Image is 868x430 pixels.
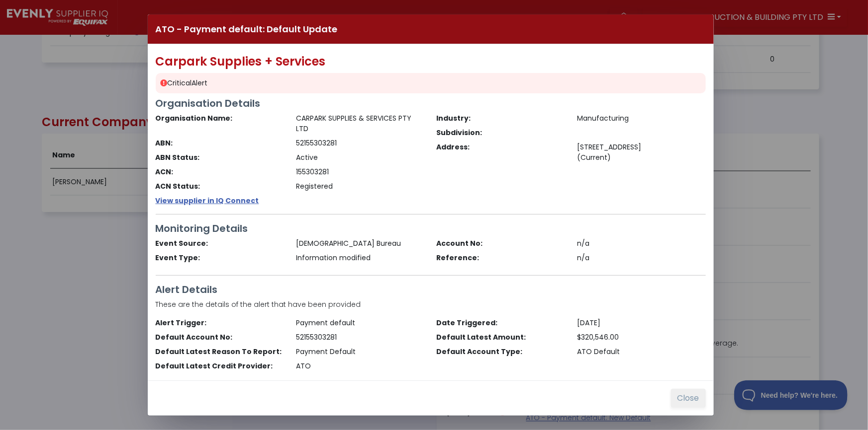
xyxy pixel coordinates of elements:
div: ACN: [150,167,290,177]
div: Default Account Type: [431,347,572,357]
h2: Carpark Supplies + Services [156,55,706,69]
div: Default Account No: [150,332,290,343]
div: $320,546.00 [571,332,712,343]
div: Active [290,152,431,163]
div: Registered [290,181,431,192]
h4: ATO - Payment default: Default Update [156,22,338,36]
div: Payment Default [290,347,431,357]
h3: Monitoring Details [156,222,706,234]
h3: Alert Details [156,284,706,295]
p: These are the details of the alert that have been provided [156,299,706,310]
div: [DEMOGRAPHIC_DATA] Bureau [290,238,431,249]
div: ABN Status: [150,152,290,163]
div: 155303281 [290,167,431,177]
div: CARPARK SUPPLIES & SERVICES PTY LTD [290,113,431,134]
div: Date Triggered: [431,318,572,328]
div: Address: [431,142,572,163]
div: Manufacturing [571,113,712,124]
div: n/a [571,253,712,263]
div: Organisation Name: [150,113,290,134]
div: Alert Trigger: [150,318,290,328]
div: Reference: [431,253,572,263]
div: [DATE] [571,318,712,328]
div: ATO [290,361,431,371]
span: Critical [168,78,192,88]
button: Close [671,389,706,408]
div: Information modified [290,253,431,263]
div: Event Source: [150,238,290,249]
div: 52155303281 [290,332,431,343]
div: Account No: [431,238,572,249]
div: Subdivision: [431,128,572,138]
div: ABN: [150,138,290,148]
div: Default Latest Reason To Report: [150,347,290,357]
div: ATO Default [571,347,712,357]
div: Event Type: [150,253,290,263]
div: Default Latest Amount: [431,332,572,343]
div: 52155303281 [290,138,431,148]
div: n/a [571,238,712,249]
a: View supplier in IQ Connect [156,196,259,206]
div: Industry: [431,113,572,124]
h3: Organisation Details [156,97,706,109]
div: [STREET_ADDRESS] (Current) [571,142,712,163]
div: Alert [156,73,706,93]
div: Default Latest Credit Provider: [150,361,290,371]
div: ACN Status: [150,181,290,192]
div: Payment default [290,318,431,328]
